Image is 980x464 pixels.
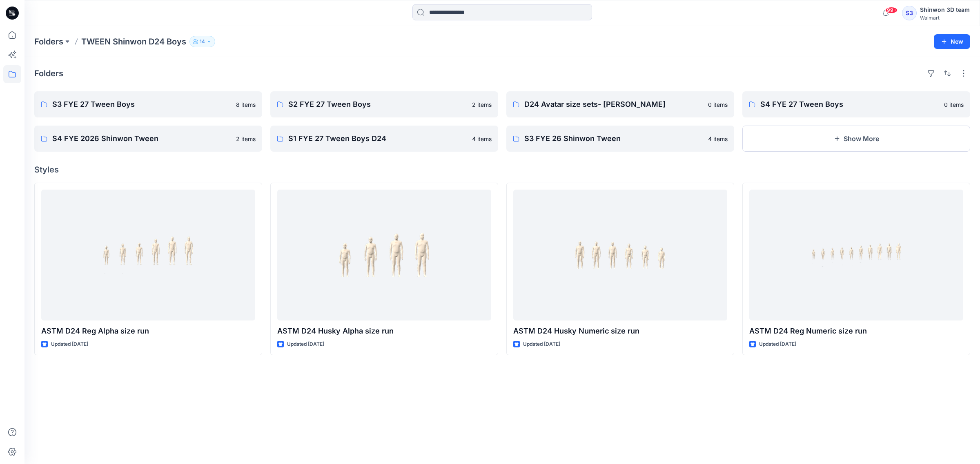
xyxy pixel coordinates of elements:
p: 4 items [708,135,728,143]
p: S3 FYE 26 Shinwon Tween [524,133,703,144]
p: 14 [200,37,205,46]
p: ASTM D24 Husky Alpha size run [277,325,491,337]
p: D24 Avatar size sets- [PERSON_NAME] [524,99,703,110]
span: 99+ [885,7,898,13]
a: S3 FYE 27 Tween Boys8 items [34,91,262,117]
a: ASTM D24 Husky Alpha size run [277,190,491,320]
p: S3 FYE 27 Tween Boys [52,99,231,110]
a: S4 FYE 2026 Shinwon Tween2 items [34,126,262,152]
a: S4 FYE 27 Tween Boys0 items [742,91,970,117]
div: Walmart [920,15,970,21]
a: S1 FYE 27 Tween Boys D244 items [270,126,498,152]
p: S4 FYE 27 Tween Boys [760,99,939,110]
p: TWEEN Shinwon D24 Boys [81,36,186,47]
p: 4 items [472,135,492,143]
p: Updated [DATE] [287,340,324,349]
p: S1 FYE 27 Tween Boys D24 [288,133,467,144]
a: ASTM D24 Reg Numeric size run [749,190,963,320]
p: 2 items [472,100,492,109]
a: D24 Avatar size sets- [PERSON_NAME]0 items [506,91,734,117]
p: 0 items [708,100,728,109]
div: Shinwon 3D team [920,5,970,15]
a: S2 FYE 27 Tween Boys2 items [270,91,498,117]
h4: Styles [34,165,970,175]
p: 8 items [236,100,256,109]
p: ASTM D24 Husky Numeric size run [513,325,727,337]
div: S3 [902,6,917,20]
p: S4 FYE 2026 Shinwon Tween [52,133,231,144]
p: S2 FYE 27 Tween Boys [288,99,467,110]
p: ASTM D24 Reg Alpha size run [41,325,255,337]
p: Updated [DATE] [759,340,796,349]
button: 14 [189,36,215,47]
button: New [934,34,970,49]
p: Updated [DATE] [51,340,88,349]
p: ASTM D24 Reg Numeric size run [749,325,963,337]
p: 0 items [944,100,964,109]
p: 2 items [236,135,256,143]
button: Show More [742,126,970,152]
a: ASTM D24 Husky Numeric size run [513,190,727,320]
p: Updated [DATE] [523,340,560,349]
h4: Folders [34,68,63,78]
a: Folders [34,36,63,47]
a: ASTM D24 Reg Alpha size run [41,190,255,320]
a: S3 FYE 26 Shinwon Tween4 items [506,126,734,152]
